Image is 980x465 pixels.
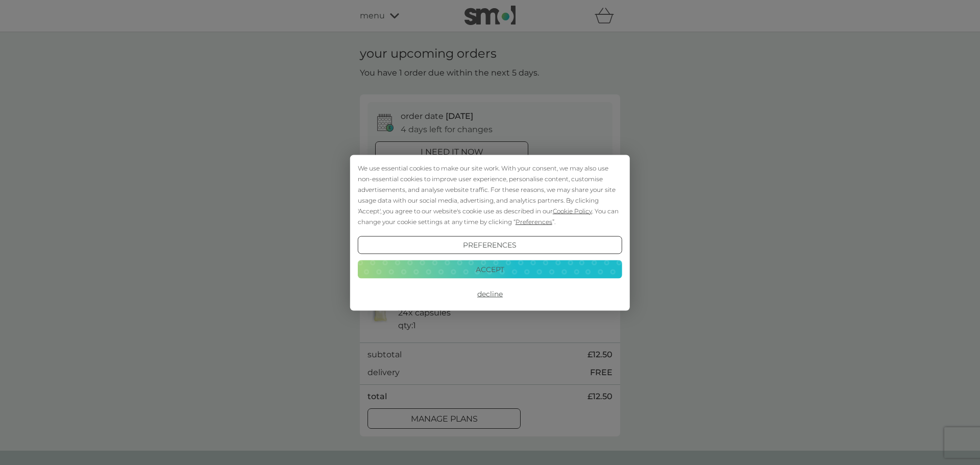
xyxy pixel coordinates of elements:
button: Decline [358,285,622,303]
button: Accept [358,260,622,279]
span: Preferences [516,217,552,225]
div: Cookie Consent Prompt [350,155,630,310]
span: Cookie Policy [553,207,592,214]
button: Preferences [358,236,622,254]
div: We use essential cookies to make our site work. With your consent, we may also use non-essential ... [358,162,622,227]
